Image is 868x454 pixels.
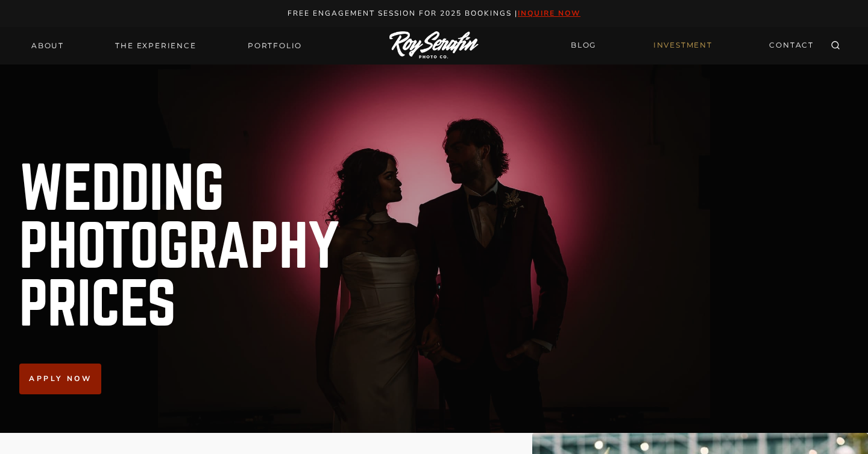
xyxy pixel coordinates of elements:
[19,161,476,335] h1: Wedding Photography Prices
[24,37,309,54] nav: Primary Navigation
[564,35,821,56] nav: Secondary Navigation
[646,35,720,56] a: INVESTMENT
[19,364,101,394] a: Apply now
[827,37,844,54] button: View Search Form
[564,35,603,56] a: BLOG
[108,37,203,54] a: THE EXPERIENCE
[29,373,92,385] span: Apply now
[389,31,479,60] img: Logo of Roy Serafin Photo Co., featuring stylized text in white on a light background, representi...
[24,37,71,54] a: About
[13,7,855,20] p: Free engagement session for 2025 Bookings |
[518,8,580,18] a: inquire now
[241,37,309,54] a: Portfolio
[762,35,821,56] a: CONTACT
